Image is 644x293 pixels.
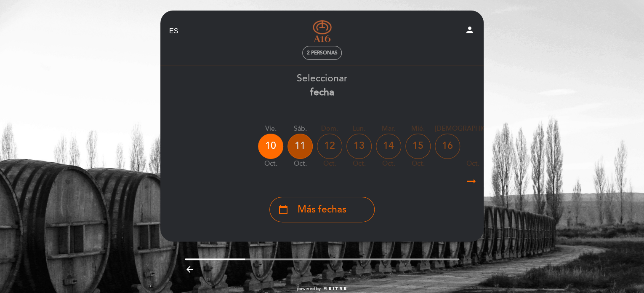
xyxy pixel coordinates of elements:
div: mar. [376,124,401,134]
i: arrow_right_alt [465,172,478,191]
div: 13 [346,134,372,159]
div: oct. [317,159,342,169]
div: Seleccionar [160,72,484,99]
div: lun. [346,124,372,134]
div: oct. [258,159,283,169]
div: sáb. [287,124,313,134]
i: person [465,25,475,35]
a: Bodega - A16 [269,20,375,43]
div: 15 [405,134,431,159]
span: Más fechas [298,203,346,217]
span: 2 personas [307,50,338,56]
i: calendar_today [278,202,288,217]
div: oct. [346,159,372,169]
div: oct. [435,159,511,169]
div: dom. [317,124,342,134]
div: vie. [258,124,283,134]
div: 10 [258,134,283,159]
span: powered by [297,286,321,292]
a: powered by [297,286,347,292]
div: 11 [287,134,313,159]
img: MEITRE [323,287,347,291]
div: oct. [405,159,431,169]
div: 12 [317,134,342,159]
i: arrow_backward [185,264,195,274]
div: oct. [376,159,401,169]
div: 14 [376,134,401,159]
button: person [465,25,475,38]
div: [DEMOGRAPHIC_DATA]. [435,124,511,134]
div: 16 [435,134,460,159]
b: fecha [310,86,334,98]
div: oct. [287,159,313,169]
div: mié. [405,124,431,134]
